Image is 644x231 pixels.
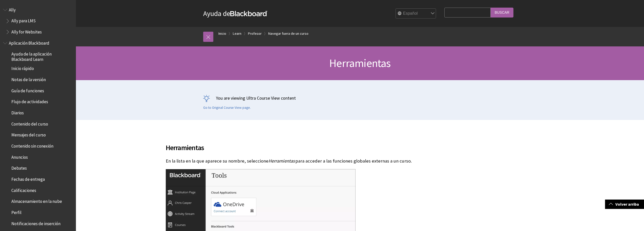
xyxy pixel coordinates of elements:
span: Herramientas [329,56,390,70]
span: Mensajes del curso [11,131,46,138]
span: Herramientas [268,158,295,164]
span: Notificaciones de inserción [11,219,60,226]
input: Buscar [491,8,513,17]
span: Debates [11,164,27,171]
span: Ally [9,6,16,12]
span: Anuncios [11,153,28,160]
a: Inicio [218,30,226,37]
span: Perfil [11,208,22,215]
p: En la lista en la que aparece su nombre, seleccione para acceder a las funciones globales externa... [166,158,480,164]
a: Profesor [248,30,262,37]
span: Calificaciones [11,186,36,193]
a: Navegar fuera de un curso [268,30,308,37]
span: Contenido del curso [11,120,48,127]
a: Learn [233,30,241,37]
p: You are viewing Ultra Course View content [203,95,517,101]
span: Contenido sin conexión [11,142,53,149]
span: Aplicación Blackboard [9,39,49,46]
span: Ally para LMS [11,17,36,24]
span: Guía de funciones [11,86,44,93]
a: Go to Original Course View page. [203,105,251,110]
span: Ayuda de la aplicación Blackboard Learn [11,50,72,62]
a: Volver arriba [605,200,644,209]
a: Ayuda deBlackboard [203,9,268,18]
span: Notas de la versión [11,75,46,82]
strong: Blackboard [230,11,268,16]
span: Inicio rápido [11,64,34,71]
span: Ally for Websites [11,28,42,34]
span: Fechas de entrega [11,175,45,182]
span: Almacenamiento en la nube [11,197,62,204]
span: Flujo de actividades [11,98,48,104]
nav: Book outline for Anthology Ally Help [3,6,73,36]
span: Diarios [11,109,24,115]
select: Site Language Selector [396,9,436,19]
h2: Herramientas [166,136,480,153]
